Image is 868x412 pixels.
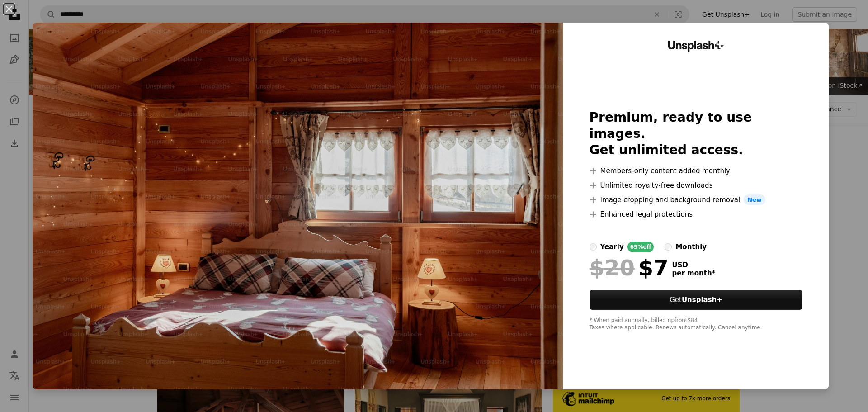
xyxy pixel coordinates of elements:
span: $20 [590,256,635,279]
span: per month * [672,269,716,277]
div: yearly [600,242,624,252]
button: GetUnsplash+ [590,290,803,310]
input: yearly65%off [590,243,597,251]
li: Unlimited royalty-free downloads [590,180,803,191]
li: Enhanced legal protections [590,209,803,220]
div: $7 [590,256,669,279]
input: monthly [665,243,672,251]
li: Image cropping and background removal [590,194,803,205]
h2: Premium, ready to use images. Get unlimited access. [590,109,803,158]
span: New [744,194,765,205]
div: * When paid annually, billed upfront $84 Taxes where applicable. Renews automatically. Cancel any... [590,317,803,331]
div: monthly [675,242,707,252]
li: Members-only content added monthly [590,166,803,176]
span: USD [672,261,716,269]
div: 65% off [627,242,654,252]
strong: Unsplash+ [682,296,722,304]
